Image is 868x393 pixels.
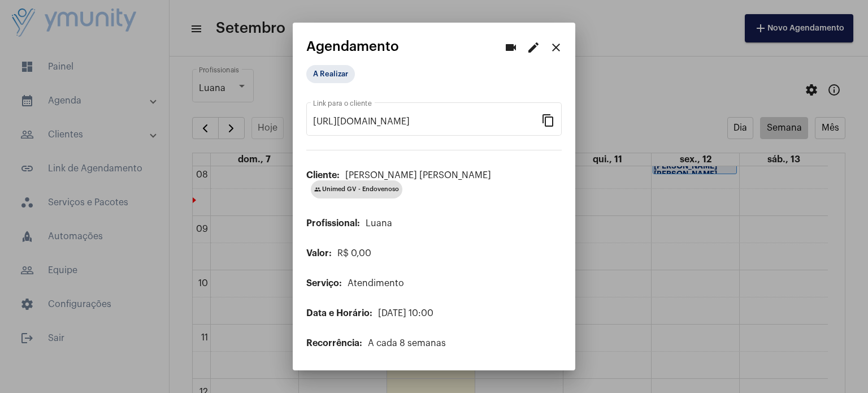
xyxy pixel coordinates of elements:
[549,41,563,54] mat-icon: close
[345,171,491,180] span: [PERSON_NAME] [PERSON_NAME]
[306,171,340,180] span: Cliente:
[306,339,362,348] span: Recorrência:
[306,39,399,54] span: Agendamento
[313,116,541,127] input: Link
[306,279,342,288] span: Serviço:
[306,65,355,83] mat-chip: A Realizar
[306,249,332,258] span: Valor:
[527,41,540,54] mat-icon: edit
[366,219,392,228] span: Luana
[378,309,433,318] span: [DATE] 10:00
[368,339,446,348] span: A cada 8 semanas
[311,180,402,198] mat-chip: Unimed GV - Endovenoso
[314,186,321,193] mat-icon: group
[348,279,404,288] span: Atendimento
[504,41,518,54] mat-icon: videocam
[337,249,371,258] span: R$ 0,00
[541,113,555,127] mat-icon: content_copy
[306,219,360,228] span: Profissional:
[306,309,372,318] span: Data e Horário:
